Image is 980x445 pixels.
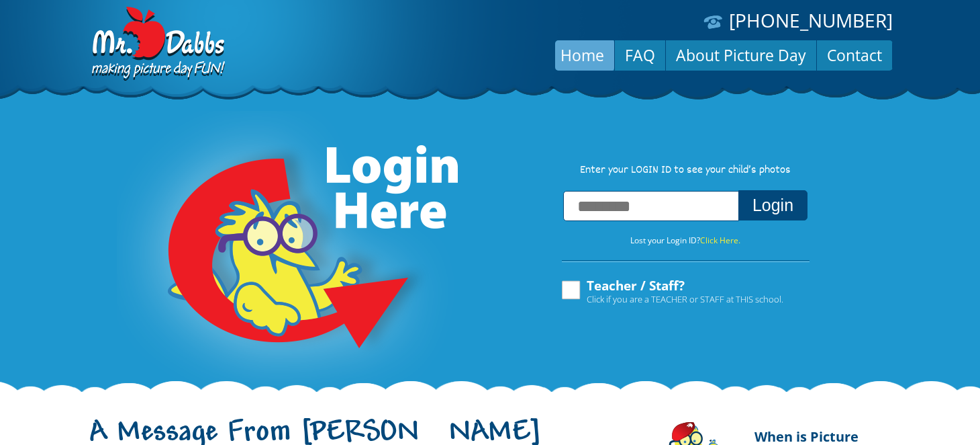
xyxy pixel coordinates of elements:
a: About Picture Day [666,39,816,71]
a: Home [550,39,614,71]
img: Login Here [117,111,460,393]
a: [PHONE_NUMBER] [729,7,893,33]
span: Click if you are a TEACHER or STAFF at THIS school. [587,292,783,306]
a: Click Here. [700,235,740,246]
button: Login [738,190,807,220]
label: Teacher / Staff? [560,279,783,305]
a: FAQ [615,39,665,71]
img: Dabbs Company [87,7,227,82]
p: Lost your Login ID? [548,233,823,248]
a: Contact [817,39,892,71]
p: Enter your LOGIN ID to see your child’s photos [548,163,823,178]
